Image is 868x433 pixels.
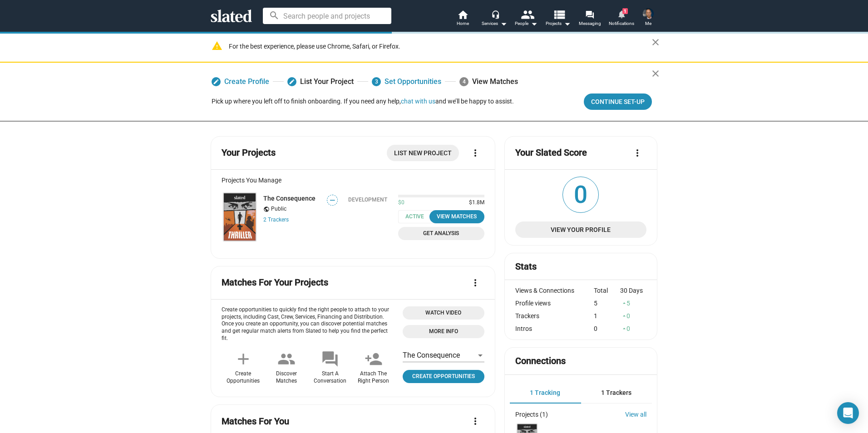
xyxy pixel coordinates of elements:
[470,148,481,158] mat-icon: more_vert
[459,77,469,86] span: 4
[542,9,574,29] button: Projects
[435,212,479,221] div: View Matches
[401,98,435,105] button: chat with us
[546,18,571,29] span: Projects
[563,177,598,212] span: 0
[212,97,514,106] div: Pick up where you left off to finish onboarding. If you need any help, and we’ll be happy to assist.
[408,327,479,336] span: More Info
[591,93,645,110] span: Continue Set-up
[429,210,484,223] button: View Matches
[287,74,354,90] a: List Your Project
[515,261,537,273] mat-card-title: Stats
[321,350,339,368] mat-icon: forum
[408,308,479,318] span: Watch Video
[387,145,459,161] a: List New Project
[365,350,383,368] mat-icon: person_add
[403,325,484,338] a: Open 'More info' dialog with information about Opportunities
[515,300,594,307] div: Profile views
[601,389,631,396] span: 1 Trackers
[229,40,652,53] div: For the best experience, please use Chrome, Safari, or Firefox.
[515,411,548,418] div: Projects (1)
[327,196,337,205] span: —
[530,389,560,396] span: 1 Tracking
[403,351,460,359] span: The Consequence
[528,18,539,29] mat-icon: arrow_drop_down
[620,287,646,294] div: 30 Days
[594,312,620,320] div: 1
[212,74,269,90] a: Create Profile
[465,199,484,207] span: $1.8M
[609,18,634,29] span: Notifications
[222,147,276,159] mat-card-title: Your Projects
[406,372,481,381] span: Create Opportunities
[459,74,518,90] div: View Matches
[625,411,646,418] a: View all
[515,287,594,294] div: Views & Connections
[606,9,637,29] a: 1Notifications
[222,177,484,184] div: Projects You Manage
[552,8,566,21] mat-icon: view_list
[837,402,859,424] div: Open Intercom Messenger
[403,370,484,383] a: Click to open project profile page opportunities tab
[579,18,601,29] span: Messaging
[398,199,404,207] span: $0
[222,415,289,428] mat-card-title: Matches For You
[470,277,481,288] mat-icon: more_vert
[286,216,289,223] span: s
[510,9,542,29] button: People
[523,221,639,238] span: View Your Profile
[594,300,620,307] div: 5
[404,229,479,238] span: Get Analysis
[621,325,627,332] mat-icon: arrow_drop_up
[213,79,219,85] mat-icon: edit
[372,74,441,90] a: 3Set Opportunities
[574,9,606,29] a: Messaging
[515,312,594,320] div: Trackers
[515,325,594,332] div: Intros
[222,306,395,343] p: Create opportunities to quickly find the right people to attach to your projects, including Cast,...
[227,370,260,385] div: Create Opportunities
[515,18,538,29] div: People
[637,6,659,30] button: Kammy DarweishMe
[447,9,478,29] a: Home
[621,300,627,306] mat-icon: arrow_drop_up
[491,10,499,18] mat-icon: headset_mic
[263,216,289,223] a: 2 Trackers
[222,191,258,243] a: The Consequence
[394,145,452,161] span: List New Project
[289,79,295,85] mat-icon: edit
[470,416,481,427] mat-icon: more_vert
[403,306,484,320] button: Open 'Opportunities Intro Video' dialog
[263,195,316,202] a: The Consequence
[263,8,391,24] input: Search people and projects
[212,40,222,51] mat-icon: warning
[478,9,510,29] button: Services
[594,287,620,294] div: Total
[620,312,646,320] div: 0
[515,147,587,159] mat-card-title: Your Slated Score
[482,18,507,29] div: Services
[650,37,661,48] mat-icon: close
[617,10,626,18] mat-icon: notifications
[234,350,252,368] mat-icon: add
[457,18,469,29] span: Home
[645,18,651,29] span: Me
[457,9,468,20] mat-icon: home
[358,370,389,385] div: Attach The Right Person
[620,325,646,332] div: 0
[314,370,346,385] div: Start A Conversation
[621,313,627,319] mat-icon: arrow_drop_up
[594,325,620,332] div: 0
[515,221,646,238] a: View Your Profile
[521,8,534,21] mat-icon: people
[277,350,296,368] mat-icon: people
[398,210,437,223] span: Active
[620,300,646,307] div: 5
[276,370,297,385] div: Discover Matches
[222,276,328,289] mat-card-title: Matches For Your Projects
[372,77,381,86] span: 3
[515,355,566,367] mat-card-title: Connections
[650,68,661,79] mat-icon: close
[584,93,652,110] button: Continue Set-up
[271,206,286,213] span: Public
